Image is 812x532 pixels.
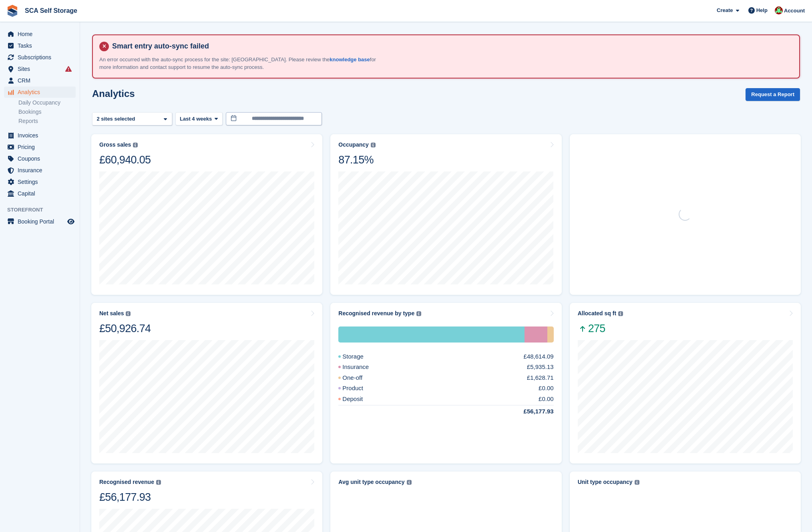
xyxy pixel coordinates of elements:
img: icon-info-grey-7440780725fd019a000dd9b08b2336e03edf1995a4989e88bcd33f0948082b44.svg [407,480,412,485]
a: menu [4,75,76,86]
div: Product [338,384,382,393]
div: £56,177.93 [504,407,554,416]
p: An error occurred with the auto-sync process for the site: [GEOGRAPHIC_DATA]. Please review the f... [99,56,380,71]
h2: Analytics [92,88,135,99]
span: CRM [18,75,66,86]
div: Gross sales [99,141,131,148]
div: One-off [338,373,382,383]
span: Insurance [18,165,66,176]
img: icon-info-grey-7440780725fd019a000dd9b08b2336e03edf1995a4989e88bcd33f0948082b44.svg [635,480,639,485]
a: menu [4,130,76,141]
div: £50,926.74 [99,322,151,335]
span: Capital [18,188,66,199]
a: Daily Occupancy [18,99,76,107]
div: Allocated sq ft [578,310,616,317]
img: icon-info-grey-7440780725fd019a000dd9b08b2336e03edf1995a4989e88bcd33f0948082b44.svg [618,311,623,316]
a: Preview store [66,217,76,226]
img: icon-info-grey-7440780725fd019a000dd9b08b2336e03edf1995a4989e88bcd33f0948082b44.svg [371,143,376,147]
a: menu [4,141,76,153]
div: £48,614.09 [524,352,554,361]
a: Bookings [18,108,76,116]
div: £0.00 [539,395,554,404]
h4: Smart entry auto-sync failed [109,42,793,51]
div: 87.15% [338,153,375,167]
img: icon-info-grey-7440780725fd019a000dd9b08b2336e03edf1995a4989e88bcd33f0948082b44.svg [416,311,421,316]
div: Storage [338,326,525,343]
div: £60,940.05 [99,153,151,167]
div: Deposit [338,395,382,404]
span: Tasks [18,40,66,51]
a: Reports [18,117,76,125]
img: Dale Chapman [775,6,783,14]
button: Request a Report [746,88,800,101]
div: Storage [338,352,383,361]
a: menu [4,40,76,51]
a: knowledge base [330,56,370,62]
span: Home [18,28,66,40]
img: stora-icon-8386f47178a22dfd0bd8f6a31ec36ba5ce8667c1dd55bd0f319d3a0aa187defe.svg [6,5,18,17]
img: icon-info-grey-7440780725fd019a000dd9b08b2336e03edf1995a4989e88bcd33f0948082b44.svg [156,480,161,485]
span: Analytics [18,87,66,98]
span: Booking Portal [18,216,66,227]
div: £0.00 [539,384,554,393]
span: Last 4 weeks [180,115,212,123]
div: Net sales [99,310,124,317]
div: £1,628.71 [527,373,554,383]
span: Invoices [18,130,66,141]
div: Insurance [338,363,388,372]
span: Account [784,7,805,15]
i: Smart entry sync failures have occurred [65,66,72,72]
div: 2 sites selected [95,115,138,123]
div: £56,177.93 [99,490,161,504]
span: Coupons [18,153,66,164]
div: One-off [547,326,554,343]
span: Pricing [18,141,66,153]
div: Recognised revenue [99,479,154,486]
a: menu [4,176,76,187]
img: icon-info-grey-7440780725fd019a000dd9b08b2336e03edf1995a4989e88bcd33f0948082b44.svg [133,143,138,147]
a: SCA Self Storage [22,4,80,17]
a: menu [4,188,76,199]
span: Storefront [7,206,80,214]
button: Last 4 weeks [175,112,223,125]
a: menu [4,216,76,227]
span: Settings [18,176,66,187]
div: Insurance [525,326,547,343]
a: menu [4,87,76,98]
a: menu [4,52,76,63]
span: Help [756,6,768,14]
a: menu [4,63,76,75]
div: Avg unit type occupancy [338,479,404,486]
div: £5,935.13 [527,363,554,372]
span: Subscriptions [18,52,66,63]
div: Occupancy [338,141,368,148]
img: icon-info-grey-7440780725fd019a000dd9b08b2336e03edf1995a4989e88bcd33f0948082b44.svg [126,311,131,316]
span: Create [717,6,733,14]
a: menu [4,28,76,40]
a: menu [4,165,76,176]
div: Recognised revenue by type [338,310,414,317]
span: Sites [18,63,66,75]
span: 275 [578,322,623,335]
a: menu [4,153,76,164]
div: Unit type occupancy [578,479,633,486]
